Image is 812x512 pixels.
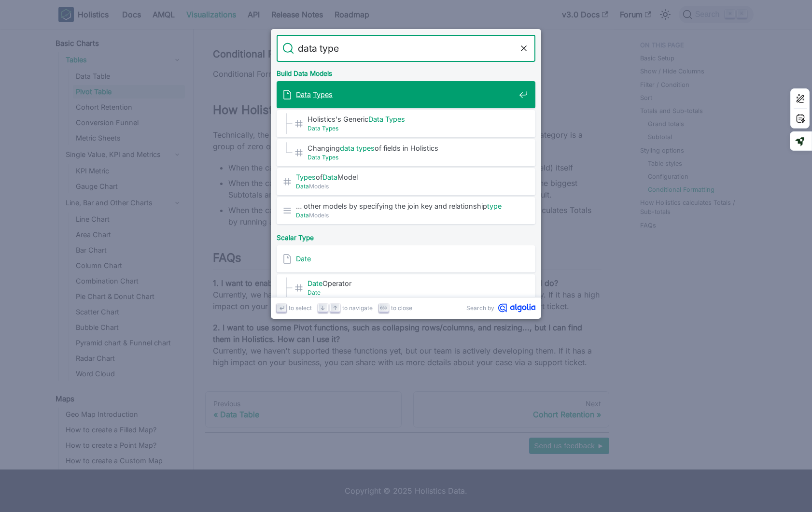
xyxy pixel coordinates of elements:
[289,303,312,313] span: to select
[322,125,338,132] mark: Types
[296,172,515,182] span: of Model​
[275,226,537,245] div: Scalar Type
[296,173,316,181] mark: Types
[308,154,321,161] mark: Data
[278,304,285,312] svg: Enter key
[277,274,535,301] a: DateOperator​Date
[332,304,339,312] svg: Arrow up
[294,35,518,62] input: Search docs
[277,197,535,224] a: … other models by specifying the join key and relationshiptypeDataModels
[319,304,326,312] svg: Arrow down
[466,303,494,313] span: Search by
[296,211,515,220] span: Models
[277,110,535,137] a: Holistics's GenericData Types​Data Types
[391,303,412,313] span: to close
[385,115,405,123] mark: Types
[296,90,311,99] mark: Data
[342,303,373,313] span: to navigate
[277,245,535,272] a: Date
[296,255,311,263] mark: Date
[296,183,309,190] mark: Data
[498,303,535,313] svg: Algolia
[277,139,535,166] a: Changingdata typesof fields in Holistics​Data Types
[313,90,333,99] mark: Types
[308,125,321,132] mark: Data
[322,173,337,181] mark: Data
[308,289,321,296] mark: Date
[322,154,338,161] mark: Types
[308,143,515,153] span: Changing of fields in Holistics​
[518,43,530,54] button: Clear the query
[380,304,387,312] svg: Escape key
[277,168,535,195] a: TypesofDataModel​DataModels
[296,201,515,211] span: … other models by specifying the join key and relationship
[277,81,535,108] a: Data Types
[356,144,375,152] mark: types
[340,144,354,152] mark: data
[308,279,515,288] span: Operator​
[296,182,515,191] span: Models
[275,62,537,81] div: Build Data Models
[308,279,322,287] mark: Date
[368,115,383,123] mark: Data
[308,114,515,124] span: Holistics's Generic ​
[296,212,309,219] mark: Data
[487,202,502,210] mark: type
[466,303,535,313] a: Search byAlgolia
